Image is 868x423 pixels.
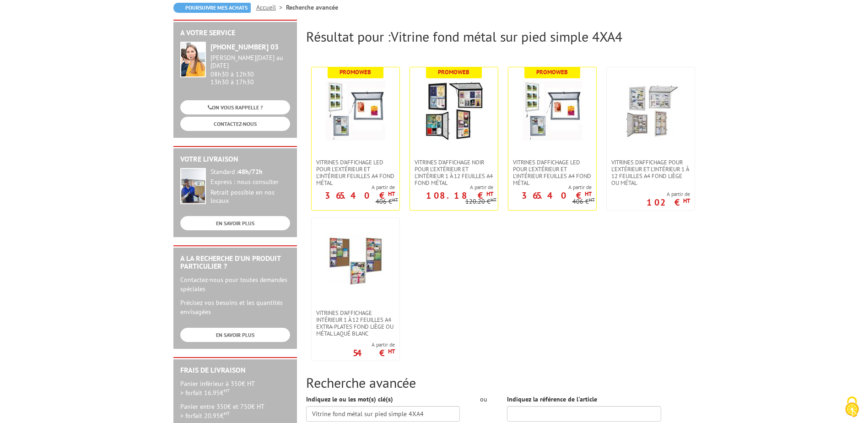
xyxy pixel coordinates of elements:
span: Vitrine fond métal sur pied simple 4XA4 [391,27,622,45]
sup: HT [486,190,493,198]
p: Panier entre 350€ et 750€ HT [180,402,290,420]
div: Standard : [210,168,290,176]
div: ou [474,395,493,404]
span: A partir de [410,184,493,191]
p: 365.40 € [522,193,592,198]
div: Retrait possible en nos locaux [210,189,290,205]
p: 365.40 € [325,193,395,198]
sup: HT [224,410,230,417]
a: Vitrines d'affichage intérieur 1 à 12 feuilles A4 extra-plates fond liège ou métal laqué blanc [312,309,399,337]
sup: HT [683,197,690,205]
h2: Votre livraison [180,155,290,163]
img: Vitrines d'affichage LED pour l'extérieur et l'intérieur feuilles A4 fond métal [523,81,582,141]
sup: HT [585,190,592,198]
sup: HT [491,196,496,203]
span: Vitrines d'affichage LED pour l'extérieur et l'intérieur feuilles A4 fond métal [316,159,395,186]
a: EN SAVOIR PLUS [180,216,290,230]
p: Contactez-nous pour toutes demandes spéciales [180,275,290,293]
sup: HT [392,196,398,203]
span: > forfait 20.95€ [180,412,230,420]
img: Vitrines d'affichage LED pour l'extérieur et l'intérieur feuilles A4 fond métal [326,81,385,141]
a: Vitrines d'affichage LED pour l'extérieur et l'intérieur feuilles A4 fond métal [312,159,399,186]
b: Promoweb [536,68,568,76]
span: VITRINES D'AFFICHAGE NOIR POUR L'EXTÉRIEUR ET L'INTÉRIEUR 1 À 12 FEUILLES A4 FOND MÉTAL [415,159,493,186]
img: VITRINES D'AFFICHAGE NOIR POUR L'EXTÉRIEUR ET L'INTÉRIEUR 1 À 12 FEUILLES A4 FOND MÉTAL [424,81,484,141]
img: Cookies (fenêtre modale) [841,396,863,418]
div: 08h30 à 12h30 13h30 à 17h30 [210,54,290,86]
h2: Recherche avancée [306,375,695,390]
span: A partir de [353,341,395,348]
a: Accueil [256,3,286,11]
span: A partir de [508,184,592,191]
div: Express : nous consulter [210,178,290,186]
h2: Résultat pour : [306,29,695,44]
li: Recherche avancée [286,3,338,12]
span: Vitrines d'affichage intérieur 1 à 12 feuilles A4 extra-plates fond liège ou métal laqué blanc [316,309,395,337]
a: ON VOUS RAPPELLE ? [180,100,290,114]
span: A partir de [312,184,395,191]
img: Vitrines d'affichage pour l'extérieur et l'intérieur 1 à 12 feuilles A4 fond liège ou métal [621,81,680,141]
p: Panier inférieur à 350€ HT [180,379,290,397]
h2: A la recherche d'un produit particulier ? [180,255,290,271]
img: widget-service.jpg [180,42,206,77]
span: A partir de [647,190,690,198]
h2: A votre service [180,29,290,37]
img: Vitrines d'affichage intérieur 1 à 12 feuilles A4 extra-plates fond liège ou métal laqué blanc [326,232,385,291]
p: 406 € [376,198,398,205]
sup: HT [589,196,595,203]
h2: Frais de Livraison [180,366,290,374]
a: EN SAVOIR PLUS [180,328,290,342]
p: 108.18 € [426,193,493,198]
strong: [PHONE_NUMBER] 03 [210,42,279,51]
p: 406 € [572,198,595,205]
sup: HT [388,190,395,198]
b: Promoweb [340,68,371,76]
p: 54 € [353,350,395,356]
p: 102 € [647,200,690,205]
a: CONTACTEZ-NOUS [180,117,290,131]
sup: HT [388,347,395,355]
b: Promoweb [438,68,469,76]
a: Poursuivre mes achats [173,3,251,13]
sup: HT [224,387,230,394]
label: Indiquez le ou les mot(s) clé(s) [306,395,393,404]
img: widget-livraison.jpg [180,168,206,204]
p: 120.20 € [465,198,496,205]
label: Indiquez la référence de l'article [507,395,597,404]
strong: 48h/72h [238,168,263,176]
a: Vitrines d'affichage pour l'extérieur et l'intérieur 1 à 12 feuilles A4 fond liège ou métal [607,159,695,186]
button: Cookies (fenêtre modale) [836,392,868,423]
a: VITRINES D'AFFICHAGE NOIR POUR L'EXTÉRIEUR ET L'INTÉRIEUR 1 À 12 FEUILLES A4 FOND MÉTAL [410,159,498,186]
span: > forfait 16.95€ [180,389,230,397]
span: Vitrines d'affichage pour l'extérieur et l'intérieur 1 à 12 feuilles A4 fond liège ou métal [611,159,690,186]
a: Vitrines d'affichage LED pour l'extérieur et l'intérieur feuilles A4 fond métal [508,159,596,186]
span: Vitrines d'affichage LED pour l'extérieur et l'intérieur feuilles A4 fond métal [513,159,592,186]
div: [PERSON_NAME][DATE] au [DATE] [210,54,290,70]
p: Précisez vos besoins et les quantités envisagées [180,298,290,316]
